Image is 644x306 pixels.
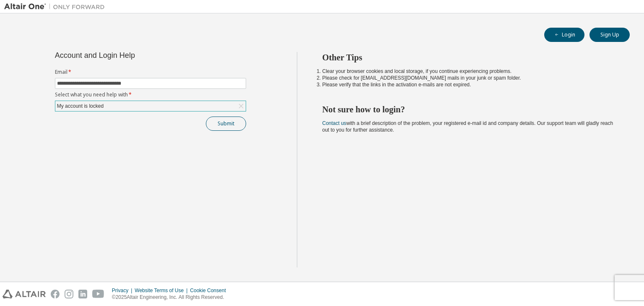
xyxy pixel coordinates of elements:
a: Contact us [322,120,346,126]
div: Account and Login Help [55,52,208,59]
li: Please verify that the links in the activation e-mails are not expired. [322,81,615,88]
h2: Other Tips [322,52,615,63]
div: Website Terms of Use [135,287,190,294]
div: Privacy [112,287,135,294]
button: Sign Up [589,28,630,42]
div: Cookie Consent [190,287,231,294]
img: youtube.svg [92,290,104,298]
div: My account is locked [56,101,105,111]
h2: Not sure how to login? [322,104,615,115]
button: Submit [206,117,246,131]
img: linkedin.svg [78,290,87,298]
div: My account is locked [55,101,246,111]
button: Login [544,28,584,42]
img: facebook.svg [51,290,60,298]
img: altair_logo.svg [3,290,46,298]
li: Please check for [EMAIL_ADDRESS][DOMAIN_NAME] mails in your junk or spam folder. [322,75,615,81]
img: instagram.svg [65,290,73,298]
span: with a brief description of the problem, your registered e-mail id and company details. Our suppo... [322,120,613,133]
li: Clear your browser cookies and local storage, if you continue experiencing problems. [322,68,615,75]
label: Email [55,69,246,75]
p: © 2025 Altair Engineering, Inc. All Rights Reserved. [112,294,231,301]
label: Select what you need help with [55,91,246,98]
img: Altair One [4,3,109,11]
